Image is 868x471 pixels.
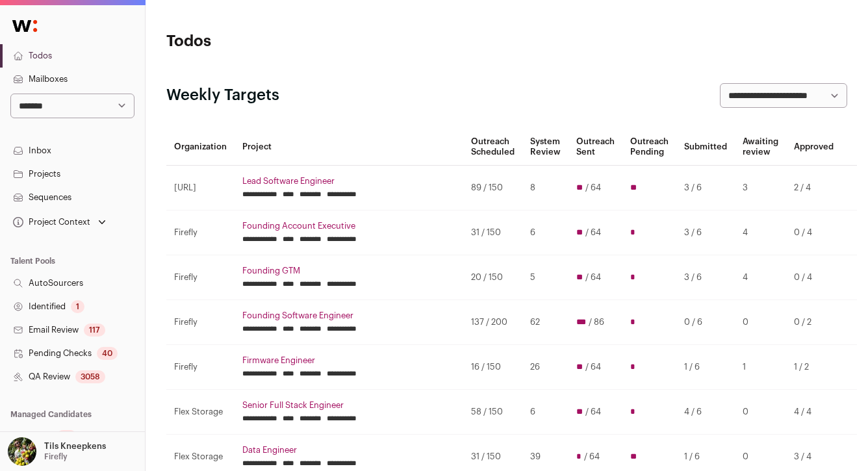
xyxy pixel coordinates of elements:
th: Awaiting review [735,129,786,166]
td: Firefly [166,255,235,300]
td: 3 / 6 [676,166,735,210]
td: 16 / 150 [463,345,522,390]
td: 2 / 4 [786,166,841,210]
span: / 64 [585,272,601,283]
span: / 64 [584,452,600,462]
td: 137 / 200 [463,300,522,345]
td: 3 / 6 [676,255,735,300]
td: 0 / 4 [786,255,841,300]
td: 0 [735,300,786,345]
a: Data Engineer [242,445,455,455]
a: Founding Software Engineer [242,311,455,321]
td: 4 [735,255,786,300]
td: 1 / 6 [676,345,735,390]
th: Project [235,129,463,166]
button: Open dropdown [5,437,108,466]
img: 6689865-medium_jpg [8,437,36,466]
td: 0 / 2 [786,300,841,345]
td: 6 [522,210,568,255]
th: Approved [786,129,841,166]
div: 1 [71,300,84,313]
td: Flex Storage [166,390,235,435]
td: Firefly [166,300,235,345]
td: Firefly [166,345,235,390]
td: [URL] [166,166,235,210]
a: Lead Software Engineer [242,176,455,186]
td: 4 / 6 [676,390,735,435]
td: 8 [522,166,568,210]
p: Firefly [44,452,68,462]
th: Outreach Sent [568,129,622,166]
a: Senior Full Stack Engineer [242,400,455,411]
span: / 86 [589,317,604,327]
div: Project Context [10,217,90,227]
span: / 64 [585,362,601,372]
td: 62 [522,300,568,345]
th: Outreach Scheduled [463,129,522,166]
td: 6 [522,390,568,435]
td: 3 [735,166,786,210]
td: 4 / 4 [786,390,841,435]
div: 117 [84,324,105,337]
th: Submitted [676,129,735,166]
a: Founding Account Executive [242,221,455,231]
span: / 64 [585,407,601,417]
img: Wellfound [5,13,44,39]
td: 58 / 150 [463,390,522,435]
td: 1 / 2 [786,345,841,390]
td: 0 [735,390,786,435]
td: 31 / 150 [463,210,522,255]
th: System Review [522,129,568,166]
button: Open dropdown [10,213,108,231]
span: / 64 [585,227,601,238]
div: 50 [57,430,77,443]
div: 3058 [75,370,105,383]
td: 5 [522,255,568,300]
a: Firmware Engineer [242,355,455,366]
th: Organization [166,129,235,166]
h2: Weekly Targets [166,85,279,106]
td: 89 / 150 [463,166,522,210]
span: / 64 [585,183,601,193]
td: 4 [735,210,786,255]
a: Founding GTM [242,266,455,276]
td: 1 [735,345,786,390]
td: 0 / 6 [676,300,735,345]
div: 40 [97,347,118,360]
h1: Todos [166,31,393,52]
th: Outreach Pending [622,129,676,166]
td: Firefly [166,210,235,255]
td: 26 [522,345,568,390]
td: 3 / 6 [676,210,735,255]
td: 0 / 4 [786,210,841,255]
td: 20 / 150 [463,255,522,300]
p: Tils Kneepkens [44,441,106,452]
